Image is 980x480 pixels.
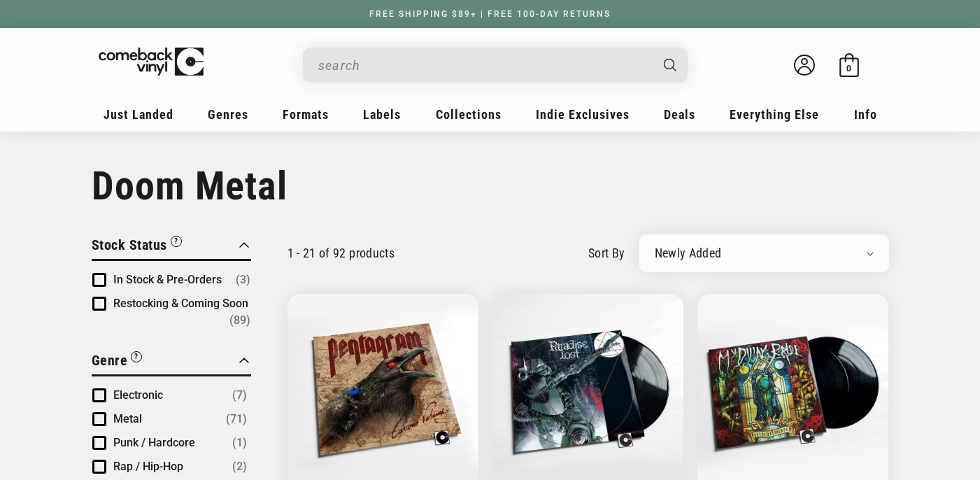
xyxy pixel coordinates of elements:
[92,234,182,259] button: Filter by Stock Status
[287,246,395,260] p: 1 - 21 of 92 products
[303,48,688,83] div: Search
[536,107,630,122] span: Indie Exclusives
[113,436,195,449] span: Punk / Hardcore
[232,458,247,475] span: Number of products: (2)
[232,387,247,404] span: Number of products: (7)
[104,107,173,122] span: Just Landed
[92,237,167,253] span: Stock Status
[730,107,819,122] span: Everything Else
[283,107,329,122] span: Formats
[226,411,247,428] span: Number of products: (71)
[113,460,183,473] span: Rap / Hip-Hop
[208,107,248,122] span: Genres
[236,271,250,288] span: Number of products: (3)
[113,297,248,310] span: Restocking & Coming Soon
[363,107,401,122] span: Labels
[92,350,143,374] button: Filter by Genre
[588,243,625,262] label: sort by
[651,48,689,83] button: Search
[355,9,625,19] a: FREE SHIPPING $89+ | FREE 100-DAY RETURNS
[92,163,889,209] h1: Doom Metal
[113,273,222,286] span: In Stock & Pre-Orders
[113,388,163,402] span: Electronic
[436,107,502,122] span: Collections
[318,51,650,80] input: search
[854,107,877,122] span: Info
[92,352,128,369] span: Genre
[232,435,247,451] span: Number of products: (1)
[846,63,851,73] span: 0
[664,107,695,122] span: Deals
[229,312,250,329] span: Number of products: (89)
[113,412,142,425] span: Metal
